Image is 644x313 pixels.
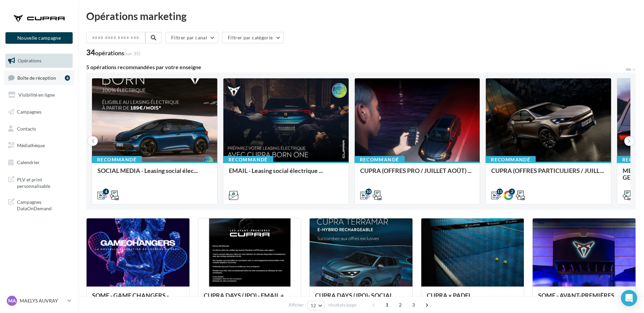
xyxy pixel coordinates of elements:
span: 1 [382,299,392,310]
a: MA MAELYS AUVRAY [5,294,73,307]
a: Calendrier [4,155,74,170]
div: 11 [497,189,503,195]
div: 4 [103,189,109,195]
span: résultats/page [328,302,356,308]
span: Visibilité en ligne [18,92,55,98]
button: Filtrer par catégorie [222,32,284,43]
a: Boîte de réception4 [4,71,74,85]
p: MAELYS AUVRAY [20,297,65,304]
div: opérations [95,50,140,56]
span: Médiathèque [17,142,45,148]
span: Opérations [18,58,41,63]
span: EMAIL - Leasing social électrique ... [229,167,323,174]
a: Campagnes [4,105,74,119]
span: Calendrier [17,159,40,165]
a: Visibilité en ligne [4,88,74,102]
span: Campagnes DataOnDemand [17,197,70,212]
span: MA [8,297,16,304]
div: Recommandé [92,156,142,163]
div: 4 [65,75,70,81]
span: Afficher [289,302,304,308]
span: 2 [395,299,406,310]
div: 2 [509,189,515,195]
span: CUPRA (OFFRES PARTICULIERS / JUILL... [491,167,604,174]
span: CUPRA DAYS (JPO)- SOCIAL MEDIA [315,292,393,306]
span: SOCIAL MEDIA - Leasing social élec... [97,167,198,174]
a: PLV et print personnalisable [4,172,74,192]
div: Recommandé [354,156,405,163]
a: Médiathèque [4,138,74,153]
span: Campagnes [17,109,41,115]
a: Contacts [4,122,74,136]
div: 10 [366,189,372,195]
div: Open Intercom Messenger [621,290,637,306]
div: Recommandé [485,156,536,163]
span: CUPRA (OFFRES PRO / JUILLET AOÛT) ... [360,167,472,174]
span: PLV et print personnalisable [17,175,70,190]
span: CUPRA x PADEL [427,292,472,299]
span: 12 [311,303,316,308]
span: Boîte de réception [17,75,56,80]
div: Opérations marketing [86,11,636,21]
div: Recommandé [223,156,273,163]
button: 12 [308,301,325,310]
a: Campagnes DataOnDemand [4,195,74,215]
div: 5 opérations recommandées par votre enseigne [86,64,625,70]
div: 34 [86,49,140,56]
button: Filtrer par canal [165,32,218,43]
span: (sur 35) [124,51,140,56]
a: Opérations [4,54,74,68]
span: 3 [408,299,419,310]
button: Nouvelle campagne [5,32,73,44]
span: Contacts [17,125,36,131]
